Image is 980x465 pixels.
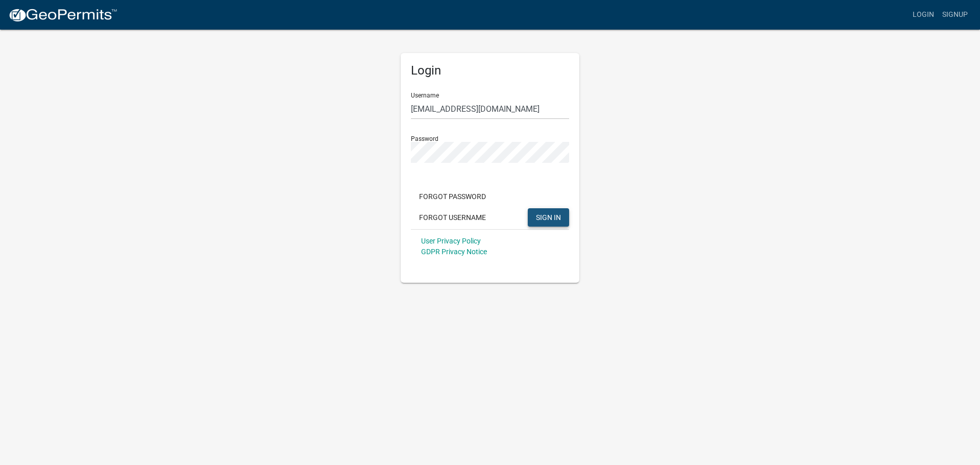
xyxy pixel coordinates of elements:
[421,237,481,245] a: User Privacy Policy
[421,248,487,256] a: GDPR Privacy Notice
[938,5,972,25] a: Signup
[411,187,494,206] button: Forgot Password
[411,208,494,227] button: Forgot Username
[909,5,938,25] a: Login
[528,208,569,227] button: SIGN IN
[411,63,569,78] h5: Login
[536,213,561,221] span: SIGN IN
